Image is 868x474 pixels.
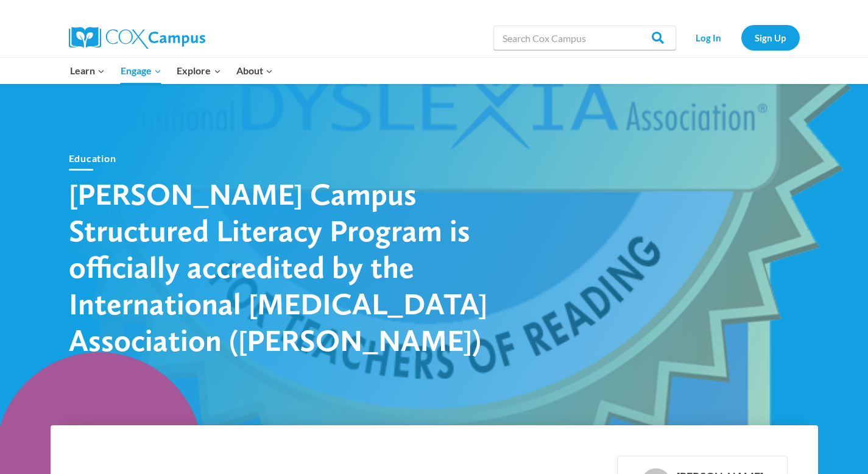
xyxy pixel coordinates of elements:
[236,63,273,79] span: About
[741,25,800,50] a: Sign Up
[177,63,221,79] span: Explore
[70,63,105,79] span: Learn
[69,27,205,49] img: Cox Campus
[69,175,495,358] h1: [PERSON_NAME] Campus Structured Literacy Program is officially accredited by the International [M...
[69,152,116,164] a: Education
[682,25,735,50] a: Log In
[63,58,281,83] nav: Primary Navigation
[121,63,161,79] span: Engage
[493,26,676,50] input: Search Cox Campus
[682,25,800,50] nav: Secondary Navigation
